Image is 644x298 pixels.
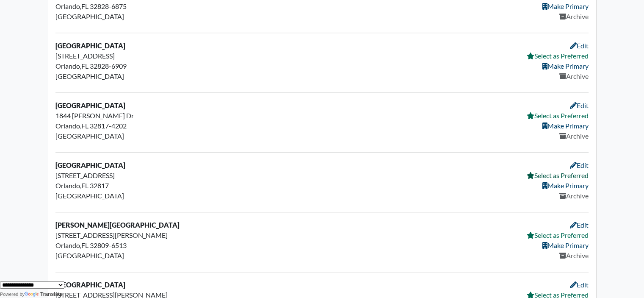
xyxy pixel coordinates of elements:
[559,12,589,20] a: Archive
[570,101,589,109] a: Edit
[81,241,88,249] span: FL
[90,2,127,10] span: 32828-6875
[542,62,589,70] a: Make Primary
[559,72,589,80] a: Archive
[55,191,227,201] div: [GEOGRAPHIC_DATA]
[542,122,589,130] a: Make Primary
[55,2,80,10] span: Orlando
[542,181,589,189] a: Make Primary
[90,181,109,189] span: 32817
[50,220,232,265] div: ,
[570,42,589,50] a: Edit
[55,101,125,109] strong: [GEOGRAPHIC_DATA]
[50,100,232,145] div: ,
[527,111,589,120] a: Select as Preferred
[90,241,127,249] span: 32809-6513
[81,62,88,70] span: FL
[55,241,80,249] span: Orlando
[55,170,227,181] div: [STREET_ADDRESS]
[55,221,180,229] strong: [PERSON_NAME][GEOGRAPHIC_DATA]
[55,181,80,189] span: Orlando
[527,231,589,239] a: Select as Preferred
[527,52,589,60] a: Select as Preferred
[570,161,589,169] a: Edit
[542,241,589,249] a: Make Primary
[55,230,227,240] div: [STREET_ADDRESS][PERSON_NAME]
[527,171,589,179] a: Select as Preferred
[55,111,227,121] div: 1844 [PERSON_NAME] Dr
[55,161,125,169] strong: [GEOGRAPHIC_DATA]
[55,251,227,261] div: [GEOGRAPHIC_DATA]
[55,51,227,61] div: [STREET_ADDRESS]
[559,251,589,259] a: Archive
[90,62,127,70] span: 32828-6909
[50,160,232,205] div: ,
[81,2,88,10] span: FL
[570,221,589,229] a: Edit
[55,11,227,22] div: [GEOGRAPHIC_DATA]
[81,122,88,130] span: FL
[50,41,232,85] div: ,
[55,71,227,81] div: [GEOGRAPHIC_DATA]
[542,2,589,10] a: Make Primary
[55,122,80,130] span: Orlando
[55,131,227,141] div: [GEOGRAPHIC_DATA]
[55,42,125,50] strong: [GEOGRAPHIC_DATA]
[559,132,589,140] a: Archive
[25,291,63,297] a: Translate
[559,192,589,200] a: Archive
[81,181,88,189] span: FL
[55,62,80,70] span: Orlando
[90,122,127,130] span: 32817-4202
[25,292,40,298] img: Google Translate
